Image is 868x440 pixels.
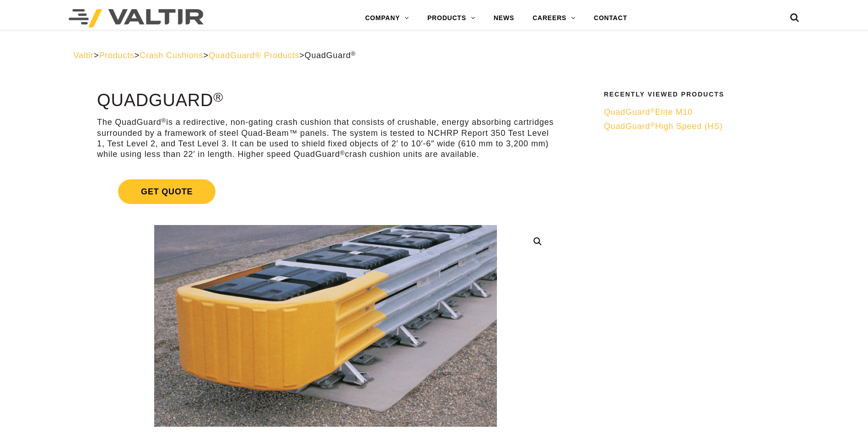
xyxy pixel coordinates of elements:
[604,107,693,117] span: QuadGuard Elite M10
[118,179,216,204] span: Get Quote
[356,9,418,27] a: COMPANY
[485,9,523,27] a: NEWS
[340,150,345,156] sup: ®
[351,50,356,57] sup: ®
[97,117,554,160] p: The QuadGuard is a redirective, non-gating crash cushion that consists of crushable, energy absor...
[523,9,585,27] a: CAREERS
[604,91,789,98] h2: Recently Viewed Products
[604,107,789,118] a: QuadGuard®Elite M10
[74,50,795,61] div: > > > >
[99,51,134,60] a: Products
[650,107,655,114] sup: ®
[209,51,300,60] a: QuadGuard® Products
[97,91,554,110] h1: QuadGuard
[74,51,94,60] a: Valtir
[97,168,554,215] a: Get Quote
[585,9,636,27] a: CONTACT
[418,9,485,27] a: PRODUCTS
[650,121,655,128] sup: ®
[604,122,723,131] span: QuadGuard High Speed (HS)
[604,121,789,132] a: QuadGuard®High Speed (HS)
[69,9,204,27] img: Valtir
[140,51,203,60] a: Crash Cushions
[213,90,223,104] sup: ®
[305,51,356,60] span: QuadGuard
[162,117,167,124] sup: ®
